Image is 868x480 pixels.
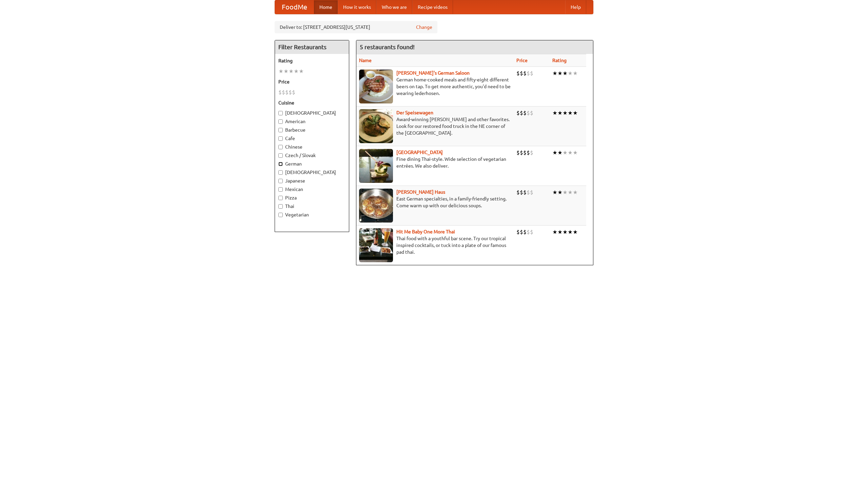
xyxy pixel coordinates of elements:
li: $ [516,109,520,117]
p: Thai food with a youthful bar scene. Try our tropical inspired cocktails, or tuck into a plate of... [359,235,511,255]
img: babythai.jpg [359,228,393,262]
li: ★ [563,189,568,196]
p: German home-cooked meals and fifty-eight different beers on tap. To get more authentic, you'd nee... [359,76,511,97]
a: Change [416,24,432,31]
img: kohlhaus.jpg [359,189,393,223]
li: $ [527,149,530,156]
a: Home [314,0,338,14]
li: ★ [552,109,557,117]
li: ★ [557,189,563,196]
a: Price [516,58,528,63]
li: ★ [557,228,563,236]
li: ★ [568,228,573,236]
li: ★ [552,70,557,77]
input: Cafe [278,136,283,141]
img: esthers.jpg [359,70,393,103]
p: East German specialties, in a family-friendly setting. Come warm up with our delicious soups. [359,195,511,209]
li: $ [516,70,520,77]
li: $ [520,109,523,117]
li: ★ [563,228,568,236]
li: ★ [552,189,557,196]
input: Barbecue [278,128,283,132]
img: speisewagen.jpg [359,109,393,143]
label: [DEMOGRAPHIC_DATA] [278,110,346,116]
li: ★ [573,70,578,77]
input: Japanese [278,179,283,183]
a: [GEOGRAPHIC_DATA] [396,150,443,155]
li: ★ [563,70,568,77]
li: $ [523,70,527,77]
li: $ [530,149,533,156]
li: ★ [573,189,578,196]
a: Rating [552,58,567,63]
li: $ [530,189,533,196]
li: ★ [294,68,299,75]
li: $ [523,228,527,236]
li: $ [520,228,523,236]
input: Pizza [278,196,283,200]
li: $ [523,149,527,156]
li: ★ [299,68,304,75]
p: Award-winning [PERSON_NAME] and other favorites. Look for our restored food truck in the NE corne... [359,116,511,136]
a: Recipe videos [412,0,453,14]
li: ★ [563,109,568,117]
label: Czech / Slovak [278,152,346,159]
input: Thai [278,204,283,209]
input: Czech / Slovak [278,153,283,158]
li: $ [530,70,533,77]
li: ★ [278,68,283,75]
label: Japanese [278,177,346,184]
ng-pluralize: 5 restaurants found! [360,44,415,50]
img: satay.jpg [359,149,393,183]
label: Vegetarian [278,211,346,218]
li: ★ [557,149,563,156]
li: ★ [283,68,289,75]
li: ★ [568,189,573,196]
li: $ [520,189,523,196]
li: $ [292,89,295,96]
li: $ [516,189,520,196]
label: German [278,160,346,167]
li: ★ [568,109,573,117]
li: ★ [552,149,557,156]
a: Name [359,58,372,63]
li: ★ [552,228,557,236]
li: $ [285,89,289,96]
a: FoodMe [275,0,314,14]
a: Der Speisewagen [396,110,433,115]
a: How it works [338,0,376,14]
li: $ [527,228,530,236]
input: Vegetarian [278,213,283,217]
label: American [278,118,346,125]
input: Mexican [278,187,283,192]
li: $ [527,189,530,196]
li: $ [516,228,520,236]
li: ★ [557,70,563,77]
li: ★ [568,149,573,156]
li: ★ [557,109,563,117]
li: $ [278,89,282,96]
label: Mexican [278,186,346,193]
a: [PERSON_NAME] Haus [396,189,445,195]
h5: Price [278,78,346,85]
a: Hit Me Baby One More Thai [396,229,455,234]
li: $ [523,189,527,196]
label: [DEMOGRAPHIC_DATA] [278,169,346,176]
li: ★ [573,228,578,236]
a: [PERSON_NAME]'s German Saloon [396,70,470,76]
label: Pizza [278,194,346,201]
label: Cafe [278,135,346,142]
li: $ [282,89,285,96]
li: $ [516,149,520,156]
input: American [278,119,283,124]
h5: Cuisine [278,99,346,106]
li: $ [523,109,527,117]
input: Chinese [278,145,283,149]
li: $ [527,70,530,77]
li: ★ [289,68,294,75]
li: $ [520,149,523,156]
li: $ [530,228,533,236]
